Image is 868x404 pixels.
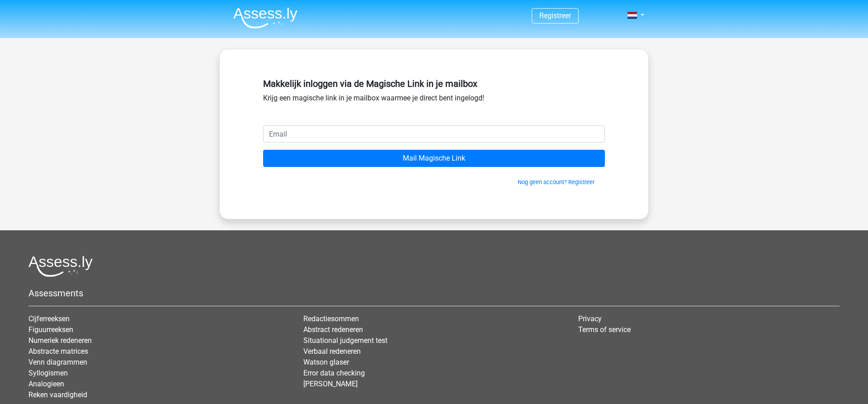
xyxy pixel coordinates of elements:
a: Situational judgement test [303,336,387,345]
input: Mail Magische Link [263,150,605,167]
a: Privacy [578,314,602,323]
a: Cijferreeksen [28,314,70,323]
h5: Makkelijk inloggen via de Magische Link in je mailbox [263,78,605,89]
a: Figuurreeksen [28,325,73,334]
img: Assessly logo [28,256,93,277]
a: Venn diagrammen [28,358,87,366]
a: Error data checking [303,369,365,377]
a: Watson glaser [303,358,349,366]
img: Assessly [233,7,297,29]
a: Numeriek redeneren [28,336,92,345]
div: Krijg een magische link in je mailbox waarmee je direct bent ingelogd! [263,75,605,125]
a: [PERSON_NAME] [303,380,358,388]
a: Reken vaardigheid [28,390,87,399]
a: Registreer [539,11,571,20]
a: Abstracte matrices [28,347,88,356]
h5: Assessments [28,288,840,299]
a: Nog geen account? Registreer [518,179,594,185]
a: Analogieen [28,380,64,388]
input: Email [263,125,605,143]
a: Verbaal redeneren [303,347,361,356]
a: Syllogismen [28,369,68,377]
a: Abstract redeneren [303,325,363,334]
a: Redactiesommen [303,314,359,323]
a: Terms of service [578,325,631,334]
